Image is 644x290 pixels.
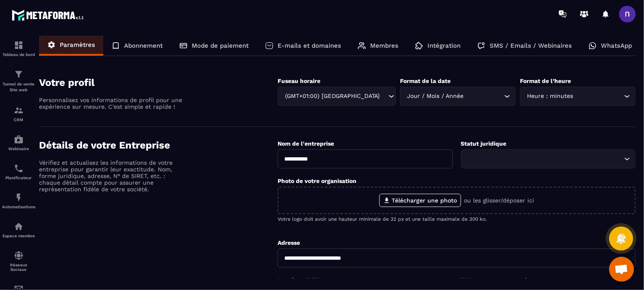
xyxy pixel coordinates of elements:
h4: Votre profil [39,77,278,88]
div: Search for option [461,149,636,168]
p: Tunnel de vente Site web [2,81,35,93]
p: E-mails et domaines [278,42,341,49]
label: Adresse [278,239,300,246]
img: scheduler [14,163,24,173]
label: Numéro SIRET [278,277,319,283]
p: Tableau de bord [2,52,35,57]
label: Photo de votre organisation [278,178,356,184]
p: Votre logo doit avoir une hauteur minimale de 32 px et une taille maximale de 300 ko. [278,216,636,222]
img: formation [14,105,24,115]
p: Paramètres [60,41,95,49]
span: Jour / Mois / Année [405,92,466,101]
label: Fuseau horaire [278,78,320,84]
div: Search for option [400,87,516,106]
p: Vérifiez et actualisez les informations de votre entreprise pour garantir leur exactitude. Nom, f... [39,159,184,193]
p: Personnalisez vos informations de profil pour une expérience sur mesure. C'est simple et rapide ! [39,97,184,110]
p: Abonnement [124,42,163,49]
p: Membres [370,42,398,49]
input: Search for option [380,92,386,101]
input: Search for option [466,92,502,101]
p: Espace membre [2,234,35,238]
div: Search for option [278,87,396,106]
img: automations [14,222,24,232]
label: Format de l’heure [520,78,571,84]
a: automationsautomationsAutomatisations [2,186,35,215]
img: logo [12,7,86,23]
h4: Détails de votre Entreprise [39,139,278,151]
div: Search for option [520,87,636,106]
img: automations [14,134,24,144]
p: SMS / Emails / Webinaires [490,42,572,49]
a: formationformationCRM [2,99,35,128]
a: automationsautomationsEspace membre [2,215,35,244]
p: Planificateur [2,175,35,180]
a: formationformationTunnel de vente Site web [2,63,35,99]
p: CRM [2,117,35,122]
input: Search for option [575,92,622,101]
a: formationformationTableau de bord [2,34,35,63]
img: formation [14,69,24,79]
img: automations [14,193,24,202]
label: Télécharger une photo [379,194,461,207]
label: Statut juridique [461,140,507,147]
a: automationsautomationsWebinaire [2,128,35,157]
span: (GMT+01:00) [GEOGRAPHIC_DATA] [283,92,380,101]
label: Format de la date [400,78,451,84]
a: schedulerschedulerPlanificateur [2,157,35,186]
p: ou les glisser/déposer ici [464,197,534,204]
p: WhatsApp [601,42,632,49]
p: Automatisations [2,205,35,209]
input: Search for option [466,154,622,163]
p: Réseaux Sociaux [2,263,35,272]
div: Ouvrir le chat [609,257,634,282]
img: social-network [14,251,24,261]
span: Heure : minutes [525,92,575,101]
img: formation [14,40,24,50]
p: Mode de paiement [192,42,249,49]
label: TVA Intracommunautaire [461,277,533,283]
p: Webinaire [2,146,35,151]
label: Nom de l'entreprise [278,140,334,147]
p: Intégration [427,42,461,49]
a: social-networksocial-networkRéseaux Sociaux [2,244,35,278]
